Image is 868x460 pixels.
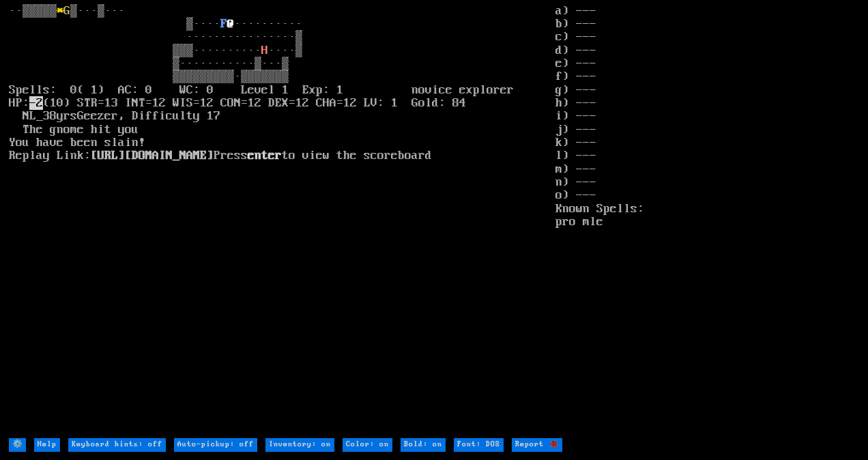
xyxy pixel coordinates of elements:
input: Report 🐞 [512,438,562,451]
font: H [261,44,268,57]
font: G [63,4,70,18]
input: Keyboard hints: off [68,438,166,451]
input: Help [34,438,60,451]
font: @ [227,17,234,31]
stats: a) --- b) --- c) --- d) --- e) --- f) --- g) --- h) --- i) --- j) --- k) --- l) --- m) --- n) ---... [555,5,859,437]
input: Auto-pickup: off [174,438,257,451]
a: [URL][DOMAIN_NAME] [91,149,214,162]
larn: ··▒▒▒▒▒ ▒···▒··· ▒···· ·········· ················▒ ▒▒▒·········· ····▒ ▒···········▒···▒ ▒▒▒▒▒▒▒... [9,5,555,437]
input: Font: DOS [454,438,504,451]
input: Inventory: on [265,438,334,451]
b: enter [248,149,282,162]
input: Bold: on [401,438,446,451]
mark: -2 [29,96,43,110]
input: Color: on [343,438,392,451]
font: F [220,17,227,31]
input: ⚙️ [9,438,26,451]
